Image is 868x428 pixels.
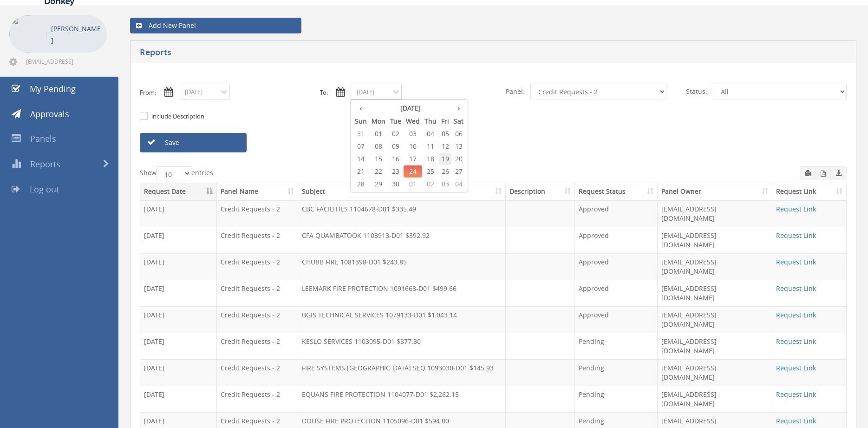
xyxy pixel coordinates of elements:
span: 04 [451,178,466,190]
td: [EMAIL_ADDRESS][DOMAIN_NAME] [658,280,772,306]
span: 07 [352,140,369,152]
a: Request Link [776,390,816,399]
span: 27 [451,165,466,178]
select: Showentries [157,166,191,180]
label: include Description [149,112,204,121]
span: 03 [404,128,422,140]
a: Request Link [776,337,816,346]
span: 12 [439,140,451,152]
td: [DATE] [140,200,217,227]
span: 28 [352,178,369,190]
span: 05 [439,128,451,140]
span: 01 [404,178,422,190]
a: Request Link [776,416,816,425]
td: Pending [575,386,658,412]
th: Panel Name: activate to sort column ascending [217,183,298,200]
label: To: [320,88,328,97]
p: [PERSON_NAME] [51,23,102,46]
td: [DATE] [140,386,217,412]
span: 06 [451,128,466,140]
td: Approved [575,280,658,306]
th: Mon [369,115,388,128]
th: Tue [388,115,404,128]
td: Approved [575,306,658,333]
td: BGIS TECHNICAL SERVICES 1079133-D01 $1,043.14 [298,306,506,333]
td: KESLO SERVICES 1103095-D01 $377.30 [298,333,506,359]
a: Request Link [776,284,816,293]
span: 18 [422,153,439,165]
span: 26 [439,165,451,178]
label: Show entries [140,166,213,180]
span: 11 [422,140,439,152]
td: LEEMARK FIRE PROTECTION 1091668-D01 $499.66 [298,280,506,306]
th: Sat [451,115,466,128]
span: 14 [352,153,369,165]
span: Log out [30,184,59,195]
span: 13 [451,140,466,152]
span: Status: [680,84,713,99]
span: Panel: [500,84,530,99]
span: 10 [404,140,422,152]
span: My Pending [30,83,76,94]
span: Reports [30,158,60,170]
td: CFA QUAMBATOOK 1103913-D01 $392.92 [298,227,506,253]
a: Save [140,133,247,152]
span: 16 [388,153,404,165]
td: Pending [575,333,658,359]
td: [EMAIL_ADDRESS][DOMAIN_NAME] [658,333,772,359]
th: Sun [352,115,369,128]
th: › [451,102,466,115]
span: 02 [422,178,439,190]
span: Panels [30,133,56,144]
th: Wed [404,115,422,128]
th: Request Link: activate to sort column ascending [772,183,846,200]
td: Pending [575,359,658,386]
td: Approved [575,227,658,253]
td: [EMAIL_ADDRESS][DOMAIN_NAME] [658,359,772,386]
td: [DATE] [140,227,217,253]
h5: Reports [140,48,636,59]
span: 02 [388,128,404,140]
a: Add New Panel [130,18,301,33]
th: Thu [422,115,439,128]
td: [EMAIL_ADDRESS][DOMAIN_NAME] [658,200,772,227]
a: Request Link [776,310,816,319]
span: 31 [352,128,369,140]
td: [EMAIL_ADDRESS][DOMAIN_NAME] [658,306,772,333]
span: 19 [439,153,451,165]
th: Subject: activate to sort column ascending [298,183,506,200]
span: 01 [369,128,388,140]
td: Credit Requests - 2 [217,200,298,227]
td: Credit Requests - 2 [217,227,298,253]
span: 22 [369,165,388,178]
td: CBC FACILITIES 1104678-D01 $335.49 [298,200,506,227]
span: 21 [352,165,369,178]
span: 24 [404,165,422,178]
td: [DATE] [140,333,217,359]
td: Credit Requests - 2 [217,253,298,280]
span: 23 [388,165,404,178]
span: [EMAIL_ADDRESS][DOMAIN_NAME] [26,58,105,65]
span: 04 [422,128,439,140]
span: 20 [451,153,466,165]
span: 17 [404,153,422,165]
span: 03 [439,178,451,190]
td: [EMAIL_ADDRESS][DOMAIN_NAME] [658,253,772,280]
span: 30 [388,178,404,190]
td: [EMAIL_ADDRESS][DOMAIN_NAME] [658,386,772,412]
a: Request Link [776,363,816,372]
td: Credit Requests - 2 [217,333,298,359]
a: Request Link [776,204,816,213]
td: [EMAIL_ADDRESS][DOMAIN_NAME] [658,227,772,253]
th: Fri [439,115,451,128]
span: 09 [388,140,404,152]
th: Request Status: activate to sort column ascending [575,183,658,200]
th: Request Date: activate to sort column descending [140,183,217,200]
td: Approved [575,200,658,227]
a: Request Link [776,231,816,240]
td: Credit Requests - 2 [217,306,298,333]
span: 29 [369,178,388,190]
td: [DATE] [140,280,217,306]
td: EQUANS FIRE PROTECTION 1104077-D01 $2,262.15 [298,386,506,412]
span: 15 [369,153,388,165]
